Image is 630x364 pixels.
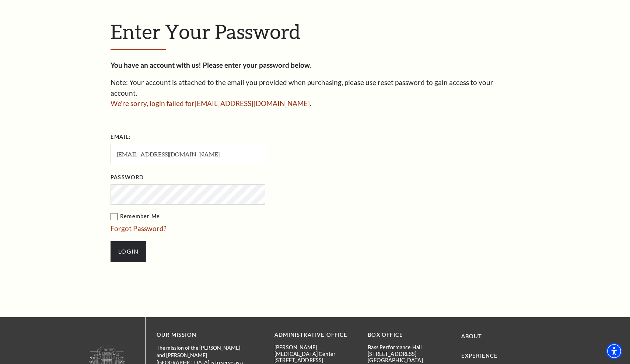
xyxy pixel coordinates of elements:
label: Email: [111,132,131,142]
a: Experience [461,353,498,359]
a: Forgot Password? [111,224,167,233]
a: About [461,333,482,339]
label: Remember Me [111,212,339,221]
label: Password [111,173,144,182]
p: [PERSON_NAME][MEDICAL_DATA] Center [274,344,357,357]
div: Accessibility Menu [606,343,622,359]
span: We're sorry, login failed for [EMAIL_ADDRESS][DOMAIN_NAME] . [111,99,311,107]
input: Required [111,144,265,164]
p: Administrative Office [274,331,357,340]
strong: You have an account with us! [111,61,201,69]
span: Enter Your Password [111,20,300,43]
p: OUR MISSION [157,331,249,340]
p: BOX OFFICE [368,331,450,340]
input: Submit button [111,241,146,262]
p: [STREET_ADDRESS] [368,351,450,357]
p: [STREET_ADDRESS] [274,357,357,363]
p: Bass Performance Hall [368,344,450,350]
strong: Please enter your password below. [203,61,311,69]
p: Note: Your account is attached to the email you provided when purchasing, please use reset passwo... [111,77,519,98]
